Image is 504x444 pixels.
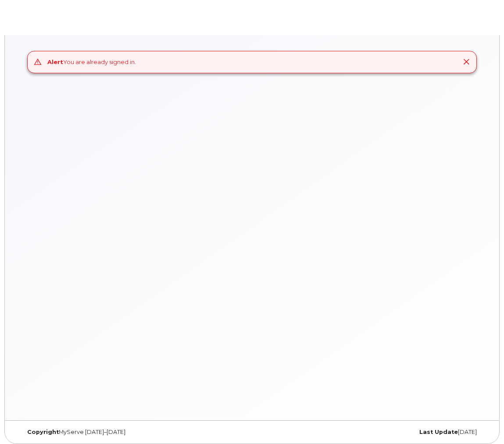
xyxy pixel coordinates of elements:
[21,429,252,436] div: MyServe [DATE]–[DATE]
[27,429,59,435] strong: Copyright
[47,58,136,66] div: You are already signed in.
[47,58,63,65] strong: Alert
[252,429,484,436] div: [DATE]
[419,429,458,435] strong: Last Update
